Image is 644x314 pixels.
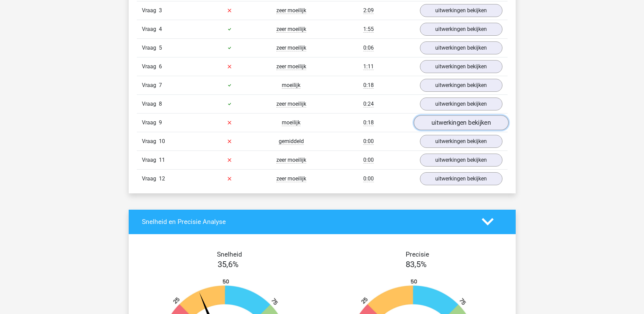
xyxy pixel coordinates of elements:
[142,175,159,183] span: Vraag
[363,26,374,33] span: 1:55
[363,175,374,182] span: 0:00
[420,79,502,92] a: uitwerkingen bekijken
[363,7,374,14] span: 2:09
[159,157,165,163] span: 11
[142,25,159,33] span: Vraag
[159,101,162,107] span: 8
[330,250,505,258] h4: Precisie
[420,23,502,36] a: uitwerkingen bekijken
[363,138,374,145] span: 0:00
[363,63,374,70] span: 1:11
[363,157,374,163] span: 0:00
[276,45,306,51] span: zeer moeilijk
[413,115,508,130] a: uitwerkingen bekijken
[282,82,300,89] span: moeilijk
[420,172,502,185] a: uitwerkingen bekijken
[142,137,159,145] span: Vraag
[276,7,306,14] span: zeer moeilijk
[142,44,159,52] span: Vraag
[159,119,162,126] span: 9
[363,82,374,89] span: 0:18
[420,135,502,148] a: uitwerkingen bekijken
[142,63,159,71] span: Vraag
[276,101,306,107] span: zeer moeilijk
[142,156,159,164] span: Vraag
[276,157,306,163] span: zeer moeilijk
[420,60,502,73] a: uitwerkingen bekijken
[420,154,502,167] a: uitwerkingen bekijken
[142,81,159,89] span: Vraag
[159,175,165,182] span: 12
[159,63,162,70] span: 6
[363,45,374,51] span: 0:06
[420,98,502,110] a: uitwerkingen bekijken
[406,260,427,269] span: 83,5%
[142,100,159,108] span: Vraag
[276,175,306,182] span: zeer moeilijk
[420,4,502,17] a: uitwerkingen bekijken
[420,41,502,54] a: uitwerkingen bekijken
[218,260,239,269] span: 35,6%
[159,7,162,14] span: 3
[142,250,317,258] h4: Snelheid
[142,218,472,226] h4: Snelheid en Precisie Analyse
[276,26,306,33] span: zeer moeilijk
[159,138,165,144] span: 10
[159,45,162,51] span: 5
[363,119,374,126] span: 0:18
[279,138,304,145] span: gemiddeld
[142,6,159,15] span: Vraag
[142,119,159,127] span: Vraag
[363,101,374,107] span: 0:24
[276,63,306,70] span: zeer moeilijk
[282,119,300,126] span: moeilijk
[159,82,162,88] span: 7
[159,26,162,32] span: 4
